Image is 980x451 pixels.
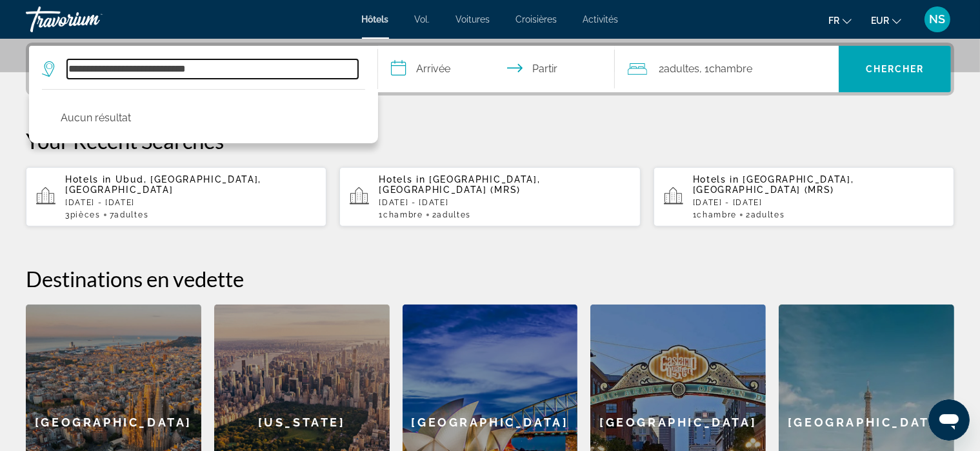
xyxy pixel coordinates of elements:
[379,174,540,195] span: [GEOGRAPHIC_DATA], [GEOGRAPHIC_DATA] (MRS)
[362,14,389,25] a: Hôtels
[699,63,709,75] font: , 1
[828,11,852,30] button: Changer de langue
[379,210,423,219] span: 1
[871,11,901,30] button: Changer de devise
[67,59,358,79] input: Rechercher une destination hôtelière
[866,64,925,74] font: Chercher
[379,174,425,185] span: Hotels in
[65,174,261,195] span: Ubud, [GEOGRAPHIC_DATA], [GEOGRAPHIC_DATA]
[29,89,378,143] div: Destination search results
[516,14,557,25] a: Croisières
[65,198,316,207] p: [DATE] - [DATE]
[378,46,615,92] button: Sélectionnez la date d'arrivée et de départ
[930,12,946,26] font: NS
[26,3,155,36] a: Travorium
[693,174,739,185] span: Hotels in
[615,46,839,92] button: Voyageurs : 2 adultes, 0 enfants
[746,210,785,219] span: 2
[114,210,148,219] span: Adultes
[26,166,326,227] button: Hotels in Ubud, [GEOGRAPHIC_DATA], [GEOGRAPHIC_DATA][DATE] - [DATE]3pièces7Adultes
[29,46,951,92] div: Widget de recherche
[456,14,490,25] a: Voitures
[415,14,430,25] a: Vol.
[654,166,954,227] button: Hotels in [GEOGRAPHIC_DATA], [GEOGRAPHIC_DATA] (MRS)[DATE] - [DATE]1Chambre2Adultes
[693,174,854,195] span: [GEOGRAPHIC_DATA], [GEOGRAPHIC_DATA] (MRS)
[828,15,839,26] font: fr
[383,210,423,219] span: Chambre
[928,399,970,441] iframe: Bouton de lancement de la fenêtre de messagerie
[709,63,752,75] font: Chambre
[61,109,131,127] p: Aucun résultat
[693,210,737,219] span: 1
[70,210,101,219] span: pièces
[432,210,471,219] span: 2
[583,14,619,25] a: Activités
[65,174,112,185] span: Hotels in
[379,198,630,207] p: [DATE] - [DATE]
[693,198,944,207] p: [DATE] - [DATE]
[921,6,954,33] button: Menu utilisateur
[839,46,951,92] button: Recherche
[65,210,101,219] span: 3
[871,15,889,26] font: EUR
[664,63,699,75] font: adultes
[339,166,640,227] button: Hotels in [GEOGRAPHIC_DATA], [GEOGRAPHIC_DATA] (MRS)[DATE] - [DATE]1Chambre2Adultes
[110,210,148,219] span: 7
[659,63,664,75] font: 2
[437,210,471,219] span: Adultes
[697,210,737,219] span: Chambre
[26,266,954,292] h2: Destinations en vedette
[751,210,785,219] span: Adultes
[26,128,954,154] p: Your Recent Searches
